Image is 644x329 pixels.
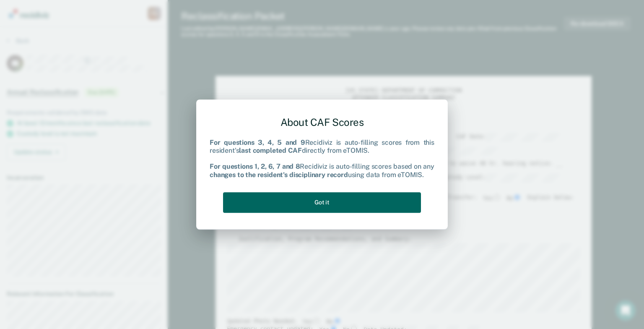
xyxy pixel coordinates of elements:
div: Recidiviz is auto-filling scores from this resident's directly from eTOMIS. Recidiviz is auto-fil... [210,138,434,179]
b: last completed CAF [239,146,301,154]
b: For questions 3, 4, 5 and 9 [210,138,305,146]
div: About CAF Scores [210,110,434,135]
b: For questions 1, 2, 6, 7 and 8 [210,163,300,171]
b: changes to the resident's disciplinary record [210,171,348,179]
button: Got it [223,192,421,213]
